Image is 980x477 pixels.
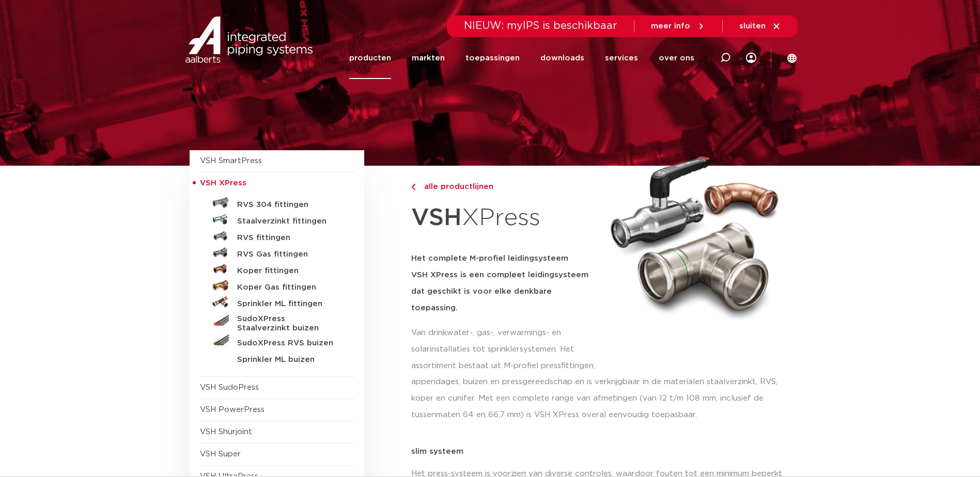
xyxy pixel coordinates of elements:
a: VSH PowerPress [200,406,265,414]
span: sluiten [739,22,766,30]
a: Koper fittingen [200,261,354,277]
h5: Koper Gas fittingen [237,283,339,292]
h5: SudoXPress RVS buizen [237,339,339,348]
a: VSH Super [200,450,241,458]
h5: RVS fittingen [237,233,339,243]
a: SudoXPress Staalverzinkt buizen [200,310,354,333]
h5: SudoXPress Staalverzinkt buizen [237,314,339,333]
strong: VSH [411,206,462,230]
div: my IPS [746,37,756,79]
img: chevron-right.svg [411,184,415,190]
a: over ons [659,37,694,79]
a: RVS 304 fittingen [200,195,354,211]
a: sluiten [739,22,781,31]
a: VSH Shurjoint [200,428,252,436]
a: Staalverzinkt fittingen [200,211,354,228]
a: Sprinkler ML buizen [200,349,354,366]
h5: Koper fittingen [237,266,339,276]
p: slim systeem [411,448,791,455]
h5: Sprinkler ML fittingen [237,299,339,309]
a: downloads [540,37,584,79]
h5: RVS 304 fittingen [237,200,339,210]
p: Van drinkwater-, gas-, verwarmings- en solarinstallaties tot sprinklersystemen. Het assortiment b... [411,325,598,374]
nav: Menu [349,37,694,79]
a: services [605,37,638,79]
a: SudoXPress RVS buizen [200,333,354,349]
a: producten [349,37,391,79]
p: appendages, buizen en pressgereedschap en is verkrijgbaar in de materialen staalverzinkt, RVS, ko... [411,374,791,423]
a: Koper Gas fittingen [200,277,354,294]
h5: Het complete M-profiel leidingsysteem VSH XPress is een compleet leidingsysteem dat geschikt is v... [411,250,598,316]
span: alle productlijnen [418,183,493,190]
a: VSH SudoPress [200,384,259,391]
a: Sprinkler ML fittingen [200,294,354,310]
a: alle productlijnen [411,181,598,193]
a: RVS Gas fittingen [200,244,354,261]
h1: XPress [411,198,598,238]
span: meer info [651,22,690,30]
h5: Sprinkler ML buizen [237,355,339,364]
h5: Staalverzinkt fittingen [237,217,339,226]
span: NIEUW: myIPS is beschikbaar [464,21,617,31]
a: toepassingen [465,37,520,79]
a: RVS fittingen [200,228,354,244]
h5: RVS Gas fittingen [237,250,339,259]
a: VSH SmartPress [200,157,262,165]
a: meer info [651,22,706,31]
span: VSH XPress [200,179,246,187]
a: markten [412,37,445,79]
